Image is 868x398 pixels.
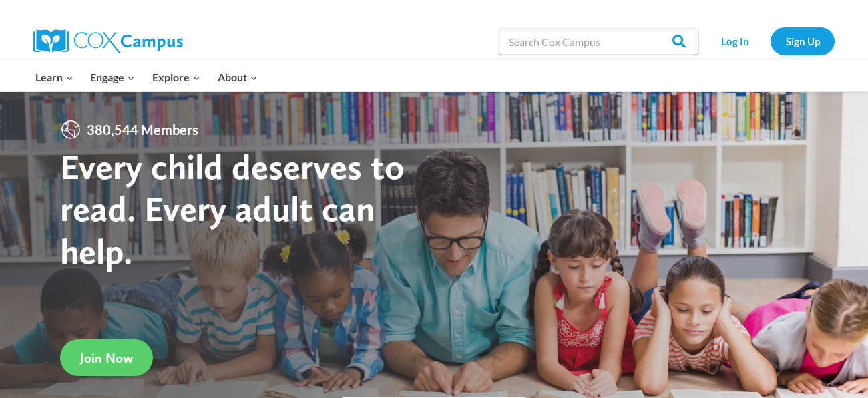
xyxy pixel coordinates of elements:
span: Join Now [80,350,133,366]
img: Cox Campus [33,29,183,53]
span: Learn [35,69,73,86]
span: Engage [90,69,135,86]
span: 380,544 Members [81,119,204,140]
nav: Primary Navigation [27,63,266,91]
a: Sign Up [771,27,835,55]
a: Join Now [60,339,153,376]
strong: Every child deserves to read. Every adult can help. [60,144,405,272]
nav: Secondary Navigation [706,27,835,55]
a: Log In [706,27,764,55]
input: Search Cox Campus [499,28,699,55]
span: Explore [152,69,200,86]
span: About [218,69,258,86]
